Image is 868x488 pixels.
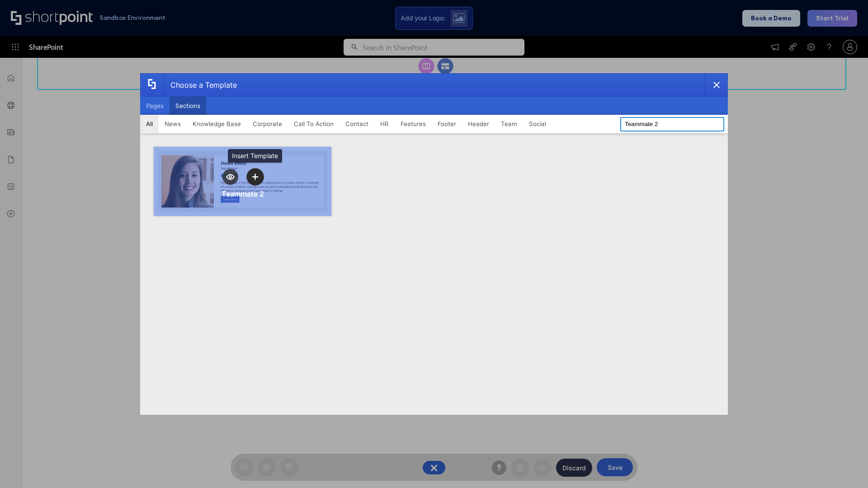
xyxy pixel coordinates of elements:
[823,445,868,488] iframe: Chat Widget
[374,115,395,133] button: HR
[140,73,728,415] div: template selector
[288,115,340,133] button: Call To Action
[247,115,288,133] button: Corporate
[163,74,237,96] div: Choose a Template
[395,115,432,133] button: Features
[140,97,170,115] button: Pages
[432,115,462,133] button: Footer
[462,115,495,133] button: Header
[620,117,724,131] input: Search
[170,97,206,115] button: Sections
[187,115,247,133] button: Knowledge Base
[495,115,523,133] button: Team
[340,115,374,133] button: Contact
[222,189,264,198] div: Teammate 2
[523,115,552,133] button: Social
[159,115,187,133] button: News
[140,115,159,133] button: All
